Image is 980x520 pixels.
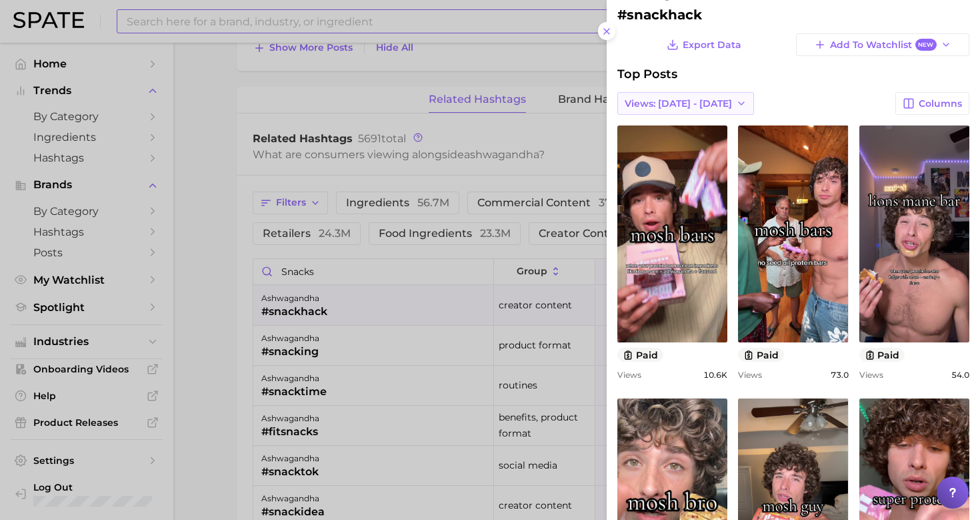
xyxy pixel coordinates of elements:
[915,39,937,51] span: New
[831,370,849,380] span: 73.0
[859,370,883,380] span: Views
[895,92,969,115] button: Columns
[617,348,663,362] button: paid
[859,348,905,362] button: paid
[617,370,641,380] span: Views
[738,370,762,380] span: Views
[919,98,962,109] span: Columns
[703,370,727,380] span: 10.6k
[663,33,745,56] button: Export Data
[951,370,969,380] span: 54.0
[617,92,754,115] button: Views: [DATE] - [DATE]
[830,39,936,51] span: Add to Watchlist
[617,7,969,23] h2: #snackhack
[738,348,784,362] button: paid
[683,39,741,51] span: Export Data
[625,98,732,109] span: Views: [DATE] - [DATE]
[796,33,969,56] button: Add to WatchlistNew
[617,67,677,81] span: Top Posts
